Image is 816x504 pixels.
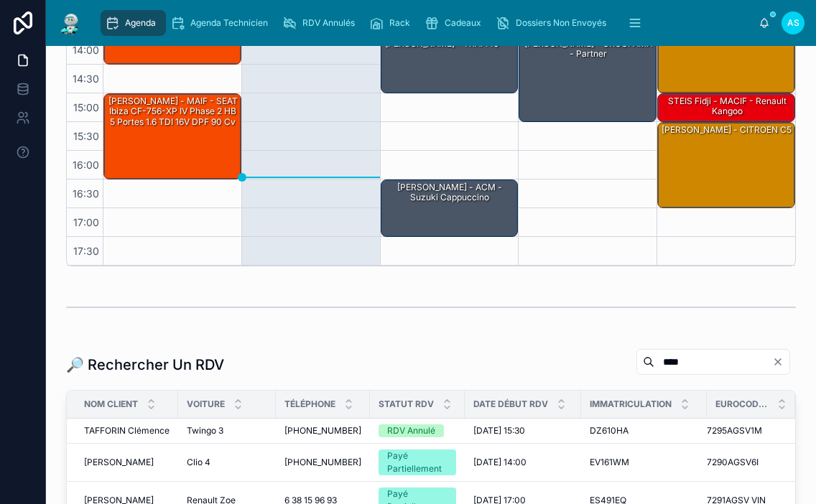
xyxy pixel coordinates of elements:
span: Twingo 3 [187,425,223,437]
span: [PERSON_NAME] [84,457,154,468]
span: Statut RDV [379,398,434,410]
span: EV161WM [590,457,629,468]
span: 15:30 [70,130,103,142]
span: Immatriculation [590,398,672,410]
a: RDV Annulé [379,424,456,437]
span: [DATE] 14:00 [473,457,527,468]
a: [PERSON_NAME] [84,457,170,468]
span: 17:00 [70,216,103,228]
a: EV161WM [590,457,698,468]
span: 7295AGSV1M [707,425,762,437]
div: scrollable content [95,7,759,39]
a: Cadeaux [420,10,491,36]
a: [PHONE_NUMBER] [284,425,361,437]
a: RDV Annulés [278,10,365,36]
span: 14:00 [69,44,103,56]
span: 15:00 [70,101,103,113]
span: Date Début RDV [473,398,548,410]
button: Clear [772,356,789,368]
span: Clio 4 [187,457,210,468]
img: App logo [57,11,83,34]
a: [PHONE_NUMBER] [284,457,361,468]
span: Agenda Technicien [190,17,268,29]
a: Agenda Technicien [166,10,278,36]
div: [PERSON_NAME] - GROUPAMA - Partner [519,37,656,121]
span: Voiture [187,398,225,410]
a: Rack [365,10,420,36]
div: [PERSON_NAME] - TRAFFIC [381,37,518,93]
span: DZ610HA [590,425,629,437]
h1: 🔎 Rechercher Un RDV [66,355,224,375]
span: AS [787,17,799,29]
div: [PERSON_NAME] - GROUPAMA - Partner [521,37,655,61]
span: 14:30 [69,73,103,85]
div: [PERSON_NAME] - ACM - suzuki cappuccino [384,181,517,205]
div: [PERSON_NAME] - CITROEN C5 [658,123,794,207]
div: Payé Partiellement [387,449,448,475]
div: [PERSON_NAME] - MAIF - SEAT Ibiza CF-756-XP IV Phase 2 HB 5 Portes 1.6 TDI 16V DPF 90 cv [104,94,241,179]
span: [DATE] 15:30 [473,425,525,437]
span: Eurocode Vitrage [715,398,769,410]
div: [PERSON_NAME] - CITROEN C5 [660,123,793,136]
a: [DATE] 14:00 [473,457,572,468]
a: Twingo 3 [187,425,267,437]
div: [PERSON_NAME] - ACM - suzuki cappuccino [381,180,518,236]
span: Agenda [125,17,156,29]
div: STEIS Fidji - MACIF - Renault kangoo [660,95,794,118]
span: 16:30 [69,187,103,200]
span: RDV Annulés [302,17,355,29]
div: RDV Annulé [387,424,435,437]
div: [PERSON_NAME] - MAIF - SEAT Ibiza CF-756-XP IV Phase 2 HB 5 Portes 1.6 TDI 16V DPF 90 cv [106,95,240,129]
a: [DATE] 15:30 [473,425,572,437]
a: DZ610HA [590,425,698,437]
span: 16:00 [69,159,103,171]
a: Payé Partiellement [379,449,456,475]
a: Dossiers Non Envoyés [491,10,616,36]
span: Dossiers Non Envoyés [516,17,606,29]
a: Clio 4 [187,457,267,468]
span: Nom Client [84,398,138,410]
span: 17:30 [70,245,103,257]
span: Cadeaux [445,17,481,29]
span: 7290AGSV6I [707,457,759,468]
a: 7295AGSV1M [707,425,778,437]
span: Téléphone [284,398,335,410]
a: TAFFORIN Clémence [84,425,170,437]
a: 7290AGSV6I [707,457,778,468]
div: 13:30 – 15:00: BIDAULT Marion - MACIF - PEUGEOT 202 + [658,8,794,93]
div: STEIS Fidji - MACIF - Renault kangoo [658,94,794,121]
span: Rack [389,17,410,29]
a: Agenda [101,10,166,36]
